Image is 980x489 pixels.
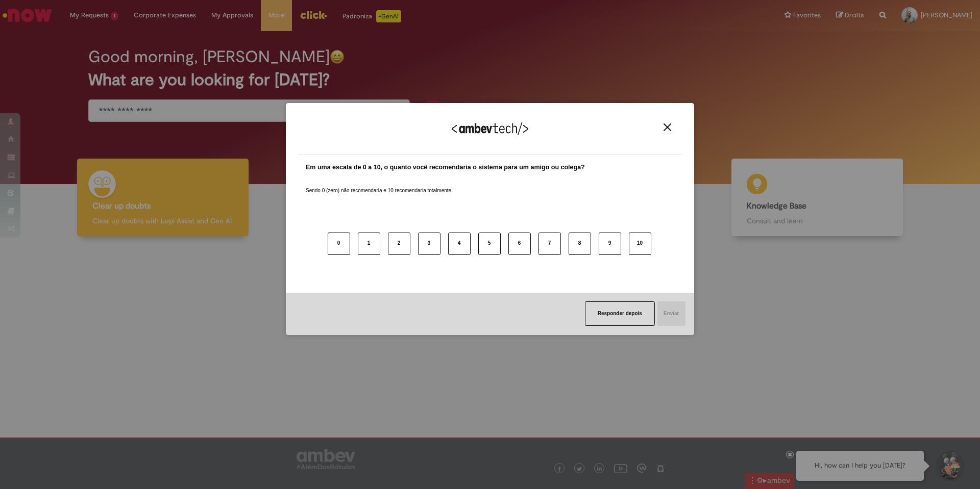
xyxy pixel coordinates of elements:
img: Close [664,123,671,131]
label: Em uma escala de 0 a 10, o quanto você recomendaria o sistema para um amigo ou colega? [306,163,585,172]
button: 2 [388,233,410,255]
button: 6 [508,233,531,255]
button: 1 [358,233,380,255]
button: 8 [569,233,591,255]
button: 5 [478,233,501,255]
button: Close [660,123,674,132]
button: Responder depois [585,301,655,326]
button: 0 [328,233,350,255]
button: 9 [599,233,621,255]
img: Logo Ambevtech [452,122,528,135]
button: 10 [629,233,651,255]
button: 3 [418,233,440,255]
label: Sendo 0 (zero) não recomendaria e 10 recomendaria totalmente. [306,175,453,194]
button: 7 [538,233,561,255]
button: 4 [448,233,471,255]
